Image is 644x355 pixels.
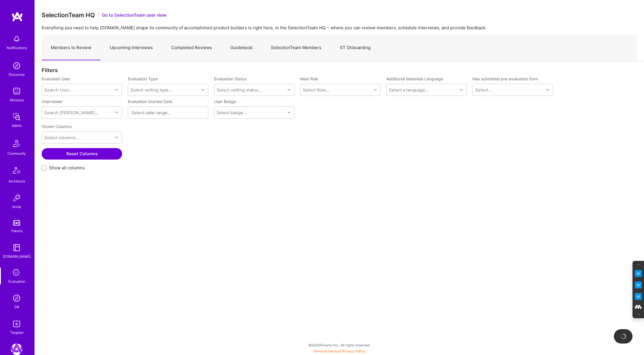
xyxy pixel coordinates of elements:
[331,35,380,60] a: ST Onboarding
[10,164,24,178] img: Architects
[42,11,95,19] h3: SelectionTeam HQ
[115,136,118,139] i: icon Chevron
[14,304,19,310] div: DB
[115,111,118,114] i: icon Chevron
[162,35,221,60] a: Completed Reviews
[475,87,491,93] div: Select...
[7,150,26,156] div: Community
[13,220,20,226] img: tokens
[460,88,463,91] i: icon Chevron
[635,270,642,277] img: Key Point Extractor icon
[42,35,101,60] a: Members to Review
[42,67,637,73] div: Filters
[42,99,122,104] label: Interviewer
[374,88,377,91] i: icon Chevron
[11,11,23,22] img: logo
[128,76,158,82] label: Evaluation Type
[44,87,73,93] div: Search User...
[300,76,381,82] label: Main Role
[389,87,429,93] div: Select a language...
[9,344,24,355] a: A.Team: Leading A.Team's Marketing & DemandGen
[217,110,247,116] div: Select badge...
[10,97,24,103] div: Missions
[11,60,22,71] img: discovery
[10,137,24,150] img: Community
[42,148,122,160] button: Reset Columns
[214,76,246,82] label: Evaluation Status
[288,111,290,114] i: icon Chevron
[201,88,204,91] i: icon Chevron
[221,35,262,60] a: Guidebook
[11,292,22,304] img: Admin Search
[313,349,340,353] a: Terms of Service
[11,192,22,204] img: Invite
[620,333,627,340] img: loading
[12,204,21,210] div: Invite
[546,88,549,91] i: icon Chevron
[42,76,122,82] label: Evaluated User
[115,88,118,91] i: icon Chevron
[42,25,637,31] p: Everything you need to help [DOMAIN_NAME] shape its community of accomplished product builders is...
[7,45,27,51] div: Notifications
[217,87,262,93] div: Select vetting status...
[386,76,443,82] label: Additional Materials Language
[313,349,365,353] span: |
[8,278,25,284] div: Evaluation
[12,123,22,129] div: Admin
[9,71,25,77] div: Discovery
[130,87,172,93] div: Select vetting type...
[11,344,22,355] img: A.Team: Leading A.Team's Marketing & DemandGen
[288,88,290,91] i: icon Chevron
[11,318,22,329] img: Skill Targeter
[303,87,329,93] div: Select Role...
[11,111,22,123] img: admin teamwork
[262,35,331,60] a: SelectionTeam Members
[128,99,208,104] label: Evaluation Started Date
[11,228,23,234] div: Tokens
[342,349,365,353] a: Privacy Policy
[11,267,22,278] i: icon SelectionTeam
[214,99,236,104] label: User Badge
[34,338,644,352] div: © 2025 ATeams Inc., All rights reserved.
[635,282,642,288] img: Email Tone Analyzer icon
[635,293,642,300] img: Jargon Buster icon
[9,178,25,184] div: Architects
[102,12,166,18] button: Go to SelectionTeam user view
[49,165,85,171] span: Show all columns
[11,33,22,45] img: bell
[3,253,31,259] div: [DOMAIN_NAME]
[10,329,24,335] div: Targeter
[132,110,205,115] input: Select date range...
[473,76,538,82] label: Has submitted pre-evaluation form
[11,242,22,253] img: guide book
[11,86,22,97] img: teamwork
[44,110,98,116] div: Search [PERSON_NAME]...
[44,135,79,141] div: Select columns...
[101,35,162,60] a: Upcoming Interviews
[42,124,72,129] label: Shown Columns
